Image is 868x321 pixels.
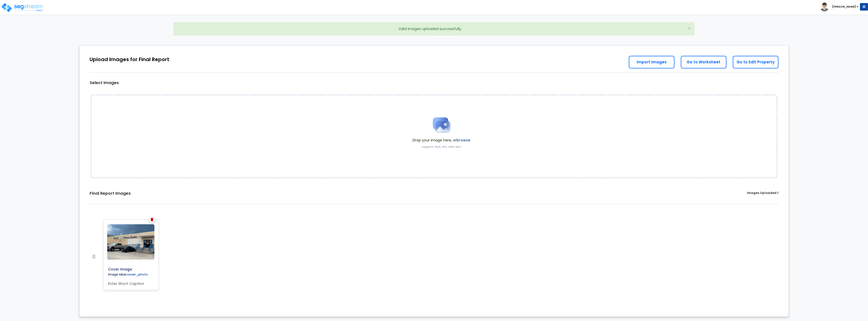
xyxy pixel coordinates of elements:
label: Supports: PNG, JPG, JPEG, HEIC [422,145,461,149]
img: logo_pro_r.png [1,3,44,13]
button: Close [687,26,691,31]
div: Upload Images for Final Report [90,56,169,63]
label: browse [456,138,470,143]
span: 1 [777,191,778,195]
span: Drop your image here, or [413,138,470,143]
img: Upload Icon [429,112,454,138]
span: × [687,25,691,32]
b: [PERSON_NAME] [832,5,856,9]
label: Final Report Images [90,191,131,196]
img: avatar.png [820,3,829,11]
span: Valid images uploaded successfully [398,26,461,31]
label: Select Images [90,80,119,86]
a: Go to Edit Property [733,56,778,68]
label: cover_photo [127,272,148,277]
label: Image label: [106,272,150,278]
img: drag handle [91,254,97,260]
img: Trash Icon [151,218,153,221]
label: Images Uploaded: [747,191,778,196]
input: Enter Short Caption [106,279,156,286]
a: Go to Worksheet [681,56,726,68]
a: Import Images [629,56,674,68]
